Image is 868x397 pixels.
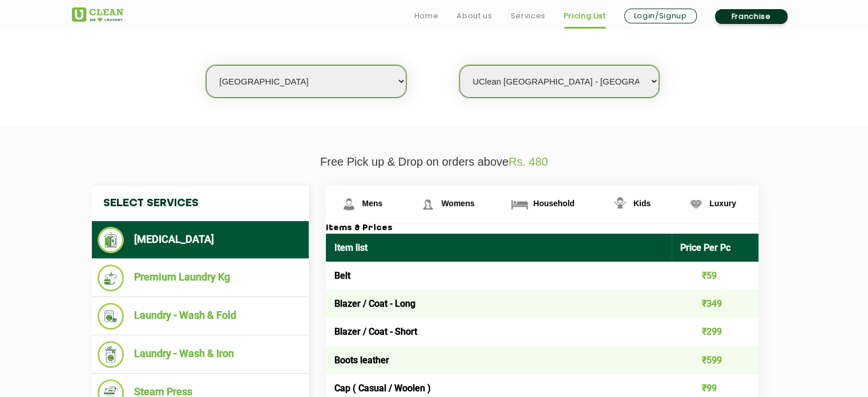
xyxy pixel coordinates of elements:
[709,199,736,208] span: Luxury
[510,9,545,23] a: Services
[326,262,672,290] td: Belt
[686,194,706,214] img: Luxury
[92,186,309,221] h4: Select Services
[441,199,474,208] span: Womens
[98,341,303,368] li: Laundry - Wash & Iron
[98,227,124,253] img: Dry Cleaning
[510,194,530,214] img: Household
[98,227,303,253] li: [MEDICAL_DATA]
[98,264,124,291] img: Premium Laundry Kg
[98,303,124,330] img: Laundry - Wash & Fold
[326,223,758,234] h3: Items & Prices
[98,341,124,368] img: Laundry - Wash & Iron
[326,318,672,346] td: Blazer / Coat - Short
[610,194,630,214] img: Kids
[98,264,303,291] li: Premium Laundry Kg
[326,234,672,262] th: Item list
[672,290,758,318] td: ₹349
[326,346,672,374] td: Boots leather
[362,199,383,208] span: Mens
[418,194,438,214] img: Womens
[564,9,606,23] a: Pricing List
[715,9,788,24] a: Franchise
[414,9,439,23] a: Home
[672,318,758,346] td: ₹299
[672,346,758,374] td: ₹599
[326,290,672,318] td: Blazer / Coat - Long
[624,9,697,23] a: Login/Signup
[339,194,359,214] img: Mens
[72,155,797,169] p: Free Pick up & Drop on orders above
[457,9,492,23] a: About us
[672,234,758,262] th: Price Per Pc
[633,199,651,208] span: Kids
[508,155,548,168] span: Rs. 480
[672,262,758,290] td: ₹59
[72,7,123,22] img: UClean Laundry and Dry Cleaning
[533,199,574,208] span: Household
[98,303,303,330] li: Laundry - Wash & Fold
